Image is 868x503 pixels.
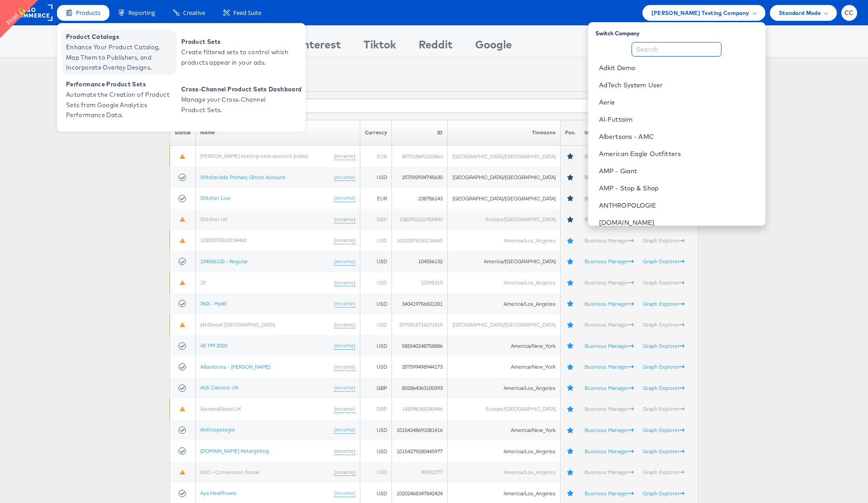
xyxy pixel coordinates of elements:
div: Reddit [419,37,453,57]
span: Performance Product Sets [66,79,175,90]
a: [DOMAIN_NAME] [599,218,758,227]
span: Create filtered sets to control which products appear in your ads. [181,47,290,68]
a: Graph Explorer [643,405,684,412]
a: AdTech System User [599,81,758,90]
div: Switch Company [595,26,765,37]
a: Business Manager [585,258,634,265]
td: [GEOGRAPHIC_DATA]/[GEOGRAPHIC_DATA] [448,167,560,188]
a: (rename) [334,469,355,476]
a: Graph Explorer [643,363,684,370]
td: America/[GEOGRAPHIC_DATA] [448,251,560,272]
td: USD [360,356,392,378]
td: America/Los_Angeles [448,230,560,251]
input: Search [632,42,722,57]
td: 585540248758886 [392,335,448,356]
td: 802864363100393 [392,377,448,399]
a: Business Manager [585,448,634,455]
span: Enhance Your Product Catalog, Map Them to Publishers, and Incorporate Overlay Designs. [66,42,175,73]
td: 10154279280445977 [392,441,448,462]
a: 6thStreet [GEOGRAPHIC_DATA] [200,321,275,328]
a: Stitcher Live [200,195,231,201]
td: USD [360,167,392,188]
td: America/Los_Angeles [448,293,560,314]
td: [GEOGRAPHIC_DATA]/[GEOGRAPHIC_DATA] [448,314,560,336]
td: USD [360,441,392,462]
a: Business Manager [585,363,634,370]
th: Currency [360,120,392,146]
td: America/Los_Angeles [448,377,560,399]
span: Creative [183,9,205,17]
td: 340419756501201 [392,293,448,314]
a: Product Sets Create filtered sets to control which products appear in your ads. [177,30,292,75]
td: 857318691033463 [392,146,448,167]
td: USD [360,293,392,314]
td: America/New_York [448,335,560,356]
a: StitcherAds Primary Ghost Account [200,174,285,180]
a: Business Manager [585,195,634,202]
td: USD [360,314,392,336]
a: Graph Explorer [643,279,684,286]
a: [DOMAIN_NAME] Retargeting [200,447,269,454]
a: Albertsons - [PERSON_NAME] [200,363,270,370]
span: Standard Mode [779,8,821,18]
a: Business Manager [585,342,634,349]
td: America/New_York [448,356,560,378]
div: Google [475,37,512,57]
input: Filter [236,99,691,113]
div: Pinterest [293,37,341,57]
a: Aerie [599,98,758,107]
a: AMP - Stop & Shop [599,184,758,193]
a: (rename) [334,279,355,287]
td: 99352377 [392,462,448,483]
td: GBP [360,377,392,399]
td: 257592934745630 [392,167,448,188]
a: [PERSON_NAME]-testing-new-account (odax) [200,152,308,159]
td: USD [360,272,392,294]
th: Timezone [448,120,560,146]
a: (rename) [334,363,355,371]
a: Graph Explorer [643,342,684,349]
td: 238786143 [392,188,448,209]
a: Graph Explorer [643,237,684,244]
a: Business Manager [585,174,634,180]
a: Graph Explorer [643,427,684,433]
td: 2970815716291815 [392,314,448,336]
td: America/New_York [448,420,560,441]
a: Graph Explorer [643,469,684,475]
td: 10202878103134460 [392,230,448,251]
a: Al-Futtaim [599,115,758,124]
a: AMP - Giant [599,166,758,176]
a: 360i - Hyatt [200,300,227,307]
td: EUR [360,188,392,209]
a: Stitcher UK [200,216,228,223]
span: Product Sets [181,37,290,47]
a: Business Manager [585,300,634,307]
a: Product Catalogs Enhance Your Product Catalog, Map Them to Publishers, and Incorporate Overlay De... [61,30,177,75]
a: AlexandAlexa UK [200,405,241,412]
td: USD [360,230,392,251]
a: (rename) [334,447,355,455]
a: Albertsons - AMC [599,132,758,141]
td: [GEOGRAPHIC_DATA]/[GEOGRAPHIC_DATA] [448,146,560,167]
span: Product Catalogs [66,32,175,42]
a: 10202878103134460 [200,237,246,243]
a: Aldi Careers UK [200,384,239,391]
a: (rename) [334,258,355,266]
a: Business Manager [585,490,634,497]
span: Cross-Channel Product Sets Dashboard [181,84,302,95]
a: (rename) [334,237,355,244]
a: 1P [200,279,206,286]
a: Anthropologie [200,426,235,433]
td: America/Los_Angeles [448,441,560,462]
td: Europe/[GEOGRAPHIC_DATA] [448,209,560,230]
span: Feed Suite [233,9,261,17]
a: Graph Explorer [643,384,684,391]
td: GBP [360,209,392,230]
a: AE PM 2020 [200,342,227,349]
td: 104556132 [392,251,448,272]
a: (rename) [334,216,355,223]
a: (rename) [334,300,355,308]
td: 1382902121955843 [392,209,448,230]
a: Aya Healthcare [200,489,236,496]
a: Cross-Channel Product Sets Dashboard Manage your Cross-Channel Product Sets. [177,77,304,123]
